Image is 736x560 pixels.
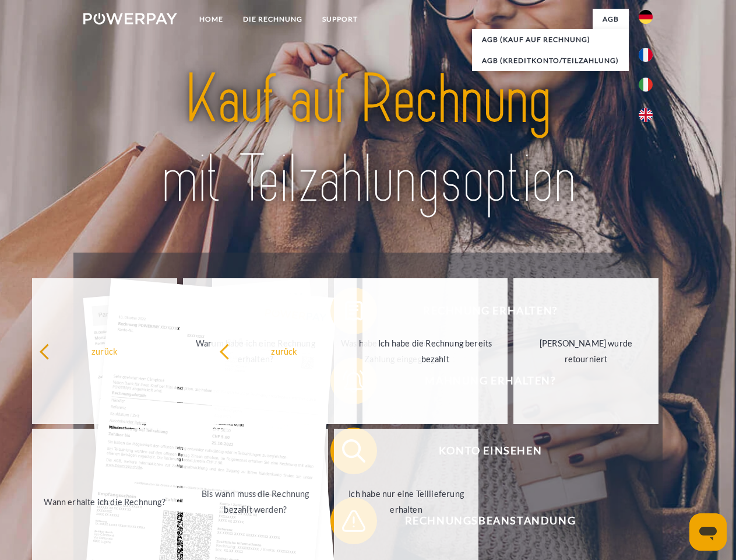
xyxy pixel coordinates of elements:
[639,78,653,92] img: it
[472,50,629,71] a: AGB (Kreditkonto/Teilzahlung)
[639,10,653,24] img: de
[472,29,629,50] a: AGB (Kauf auf Rechnung)
[233,9,312,30] a: DIE RECHNUNG
[341,486,472,517] div: Ich habe nur eine Teillieferung erhalten
[111,56,625,223] img: title-powerpay_de.svg
[639,48,653,62] img: fr
[312,9,368,30] a: SUPPORT
[689,513,727,551] iframe: Schaltfläche zum Öffnen des Messaging-Fensters
[190,486,321,517] div: Bis wann muss die Rechnung bezahlt werden?
[39,494,170,509] div: Wann erhalte ich die Rechnung?
[520,335,652,367] div: [PERSON_NAME] wurde retourniert
[369,335,501,367] div: Ich habe die Rechnung bereits bezahlt
[39,343,170,359] div: zurück
[190,335,321,367] div: Warum habe ich eine Rechnung erhalten?
[639,108,653,122] img: en
[189,9,233,30] a: Home
[219,343,350,359] div: zurück
[83,13,177,24] img: logo-powerpay-white.svg
[593,9,629,30] a: agb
